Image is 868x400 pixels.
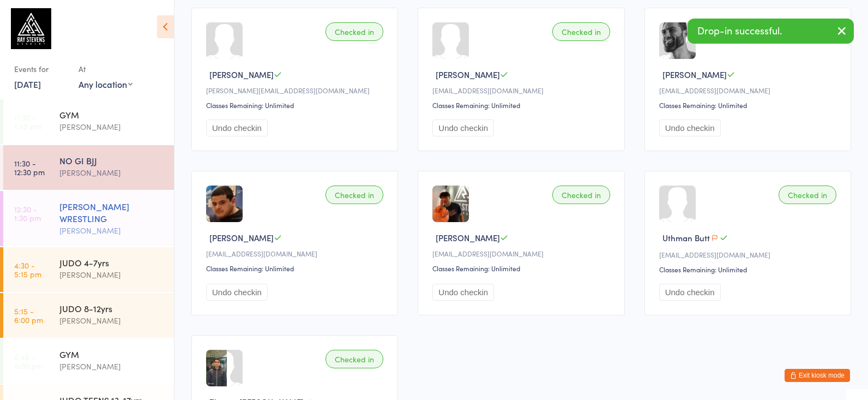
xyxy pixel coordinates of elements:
[659,86,840,95] div: [EMAIL_ADDRESS][DOMAIN_NAME]
[59,268,165,281] div: [PERSON_NAME]
[59,154,165,166] div: NO GI BJJ
[206,249,387,258] div: [EMAIL_ADDRESS][DOMAIN_NAME]
[206,86,387,95] div: [PERSON_NAME][EMAIL_ADDRESS][DOMAIN_NAME]
[3,293,174,338] a: 5:15 -6:00 pmJUDO 8-12yrs[PERSON_NAME]
[14,261,41,278] time: 4:30 - 5:15 pm
[59,314,165,327] div: [PERSON_NAME]
[432,284,494,301] button: Undo checkin
[436,232,500,243] span: [PERSON_NAME]
[59,302,165,314] div: JUDO 8-12yrs
[659,250,840,259] div: [EMAIL_ADDRESS][DOMAIN_NAME]
[11,8,51,49] img: Ray Stevens Academy (Martial Sports Management Ltd T/A Ray Stevens Academy)
[59,224,165,237] div: [PERSON_NAME]
[206,284,268,301] button: Undo checkin
[59,256,165,268] div: JUDO 4-7yrs
[59,109,165,121] div: GYM
[59,348,165,360] div: GYM
[209,232,274,243] span: [PERSON_NAME]
[659,120,721,136] button: Undo checkin
[662,69,727,80] span: [PERSON_NAME]
[59,360,165,373] div: [PERSON_NAME]
[325,350,383,368] div: Checked in
[59,121,165,133] div: [PERSON_NAME]
[209,69,274,80] span: [PERSON_NAME]
[552,22,610,41] div: Checked in
[432,120,494,136] button: Undo checkin
[206,264,387,273] div: Classes Remaining: Unlimited
[14,78,41,90] a: [DATE]
[3,191,174,246] a: 12:30 -1:30 pm[PERSON_NAME] WRESTLING[PERSON_NAME]
[659,265,840,274] div: Classes Remaining: Unlimited
[432,249,613,258] div: [EMAIL_ADDRESS][DOMAIN_NAME]
[59,166,165,179] div: [PERSON_NAME]
[659,100,840,110] div: Classes Remaining: Unlimited
[14,307,43,324] time: 5:15 - 6:00 pm
[432,264,613,273] div: Classes Remaining: Unlimited
[3,99,174,144] a: 11:30 -1:45 pmGYM[PERSON_NAME]
[206,350,227,386] img: image1575578191.png
[436,69,500,80] span: [PERSON_NAME]
[206,100,387,110] div: Classes Remaining: Unlimited
[432,100,613,110] div: Classes Remaining: Unlimited
[659,284,721,301] button: Undo checkin
[14,60,68,78] div: Events for
[3,247,174,292] a: 4:30 -5:15 pmJUDO 4-7yrs[PERSON_NAME]
[779,186,836,204] div: Checked in
[325,22,383,41] div: Checked in
[206,120,268,136] button: Undo checkin
[552,186,610,204] div: Checked in
[432,186,469,222] img: image1748953823.png
[79,78,132,90] div: Any location
[206,186,243,222] img: image1652897644.png
[688,19,854,44] div: Drop-in successful.
[14,113,41,130] time: 11:30 - 1:45 pm
[3,145,174,190] a: 11:30 -12:30 pmNO GI BJJ[PERSON_NAME]
[59,200,165,224] div: [PERSON_NAME] WRESTLING
[432,86,613,95] div: [EMAIL_ADDRESS][DOMAIN_NAME]
[14,159,45,176] time: 11:30 - 12:30 pm
[659,22,696,59] img: image1731695477.png
[662,232,710,243] span: Uthman Butt
[325,186,383,204] div: Checked in
[79,60,132,78] div: At
[14,205,41,222] time: 12:30 - 1:30 pm
[3,339,174,384] a: 5:45 -8:00 pmGYM[PERSON_NAME]
[785,369,850,382] button: Exit kiosk mode
[14,353,43,370] time: 5:45 - 8:00 pm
